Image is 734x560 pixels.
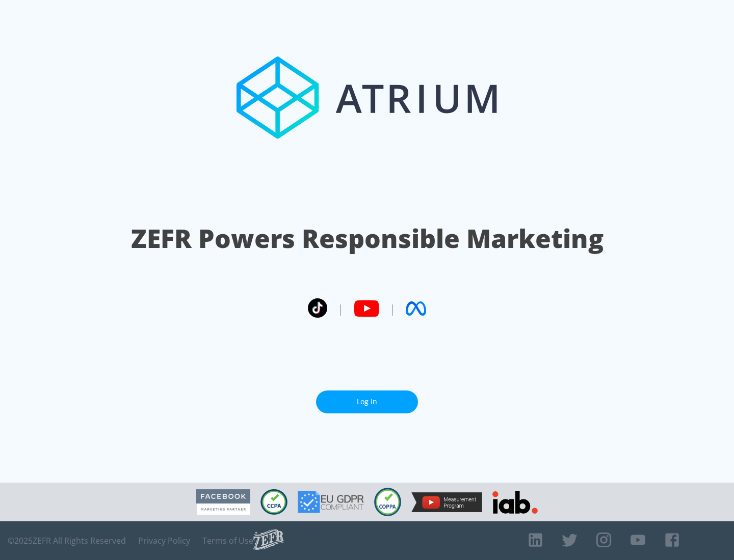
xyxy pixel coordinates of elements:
a: Log In [316,390,418,413]
img: IAB [492,491,538,514]
span: © 2025 ZEFR All Rights Reserved [8,536,126,546]
img: GDPR Compliant [298,491,364,513]
img: Facebook Marketing Partner [196,489,250,515]
span: | [389,301,396,316]
img: YouTube Measurement Program [411,492,482,512]
a: Terms of Use [202,536,253,546]
a: Privacy Policy [138,536,190,546]
img: CCPA Compliant [260,489,287,515]
h1: ZEFR Powers Responsible Marketing [131,221,604,256]
span: | [337,301,344,316]
img: COPPA Compliant [374,488,401,516]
